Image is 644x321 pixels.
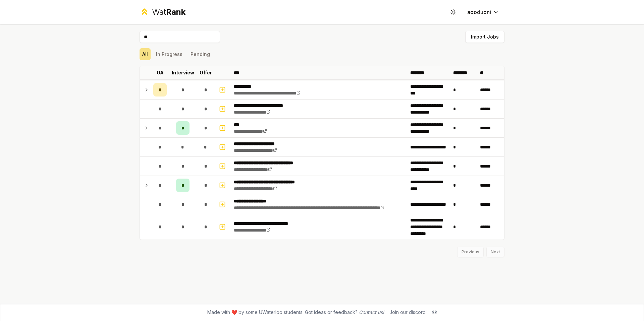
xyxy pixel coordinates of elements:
button: Import Jobs [465,31,504,43]
p: Interview [172,69,194,76]
p: Offer [200,69,212,76]
div: Wat [152,7,185,17]
p: OA [157,69,164,76]
span: Rank [166,7,185,17]
a: WatRank [140,7,185,17]
button: Pending [188,48,213,60]
button: aooduoni [462,6,504,18]
button: All [140,48,151,60]
div: Join our discord! [389,309,427,316]
a: Contact us! [359,309,384,315]
button: In Progress [153,48,185,60]
span: aooduoni [467,8,491,16]
span: Made with ❤️ by some UWaterloo students. Got ideas or feedback? [207,309,384,316]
